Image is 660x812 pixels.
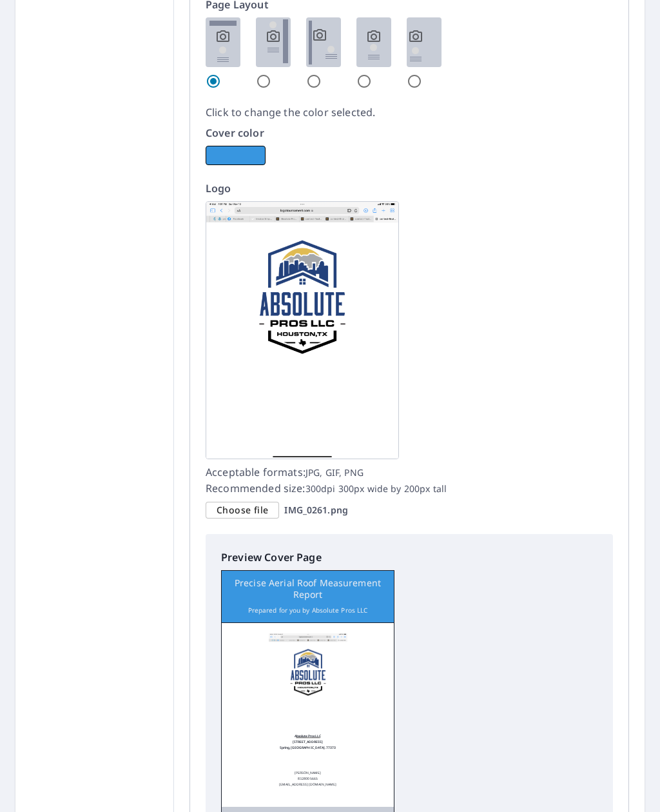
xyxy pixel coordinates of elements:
[206,181,613,196] p: Logo
[295,770,322,776] p: [PERSON_NAME]
[206,17,240,67] img: 1
[295,733,322,739] p: Absolute Pros LLC
[228,577,387,600] p: Precise Aerial Roof Measurement Report
[306,466,364,479] span: JPG, GIF, PNG
[280,745,336,751] p: Spring, [GEOGRAPHIC_DATA]. 77373
[256,17,291,67] img: 2
[298,776,317,782] p: 8328005665
[217,502,268,519] span: Choose file
[284,504,348,516] p: IMG_0261.png
[279,782,336,787] p: [EMAIL_ADDRESS][DOMAIN_NAME]
[206,464,613,497] p: Acceptable formats: Recommended size:
[306,17,341,67] img: 3
[269,633,347,738] img: logo
[206,125,613,141] p: Cover color
[356,17,391,67] img: 4
[206,502,279,519] div: Choose file
[206,201,399,459] img: logo
[306,482,447,495] span: 300dpi 300px wide by 200px tall
[221,550,597,565] p: Preview Cover Page
[407,17,442,67] img: 5
[293,739,324,745] p: [STREET_ADDRESS]
[248,604,367,616] p: Prepared for you by Absolute Pros LLC
[206,104,613,120] p: Click to change the color selected.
